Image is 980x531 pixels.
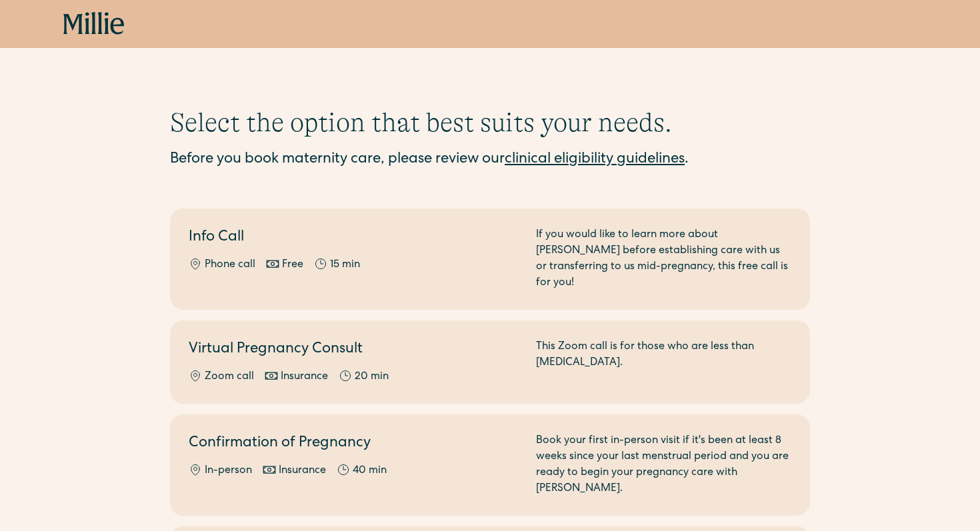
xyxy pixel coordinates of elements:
[205,369,254,385] div: Zoom call
[170,320,810,404] a: Virtual Pregnancy ConsultZoom callInsurance20 minThis Zoom call is for those who are less than [M...
[189,433,520,455] h2: Confirmation of Pregnancy
[282,257,303,273] div: Free
[189,227,520,249] h2: Info Call
[170,209,810,310] a: Info CallPhone callFree15 minIf you would like to learn more about [PERSON_NAME] before establish...
[353,463,387,479] div: 40 min
[170,414,810,516] a: Confirmation of PregnancyIn-personInsurance40 minBook your first in-person visit if it's been at ...
[330,257,360,273] div: 15 min
[536,339,791,385] div: This Zoom call is for those who are less than [MEDICAL_DATA].
[279,463,326,479] div: Insurance
[505,153,685,167] a: clinical eligibility guidelines
[170,149,810,171] div: Before you book maternity care, please review our .
[281,369,328,385] div: Insurance
[205,257,255,273] div: Phone call
[170,107,810,139] h1: Select the option that best suits your needs.
[189,339,520,361] h2: Virtual Pregnancy Consult
[536,433,791,497] div: Book your first in-person visit if it's been at least 8 weeks since your last menstrual period an...
[355,369,389,385] div: 20 min
[536,227,791,291] div: If you would like to learn more about [PERSON_NAME] before establishing care with us or transferr...
[205,463,252,479] div: In-person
